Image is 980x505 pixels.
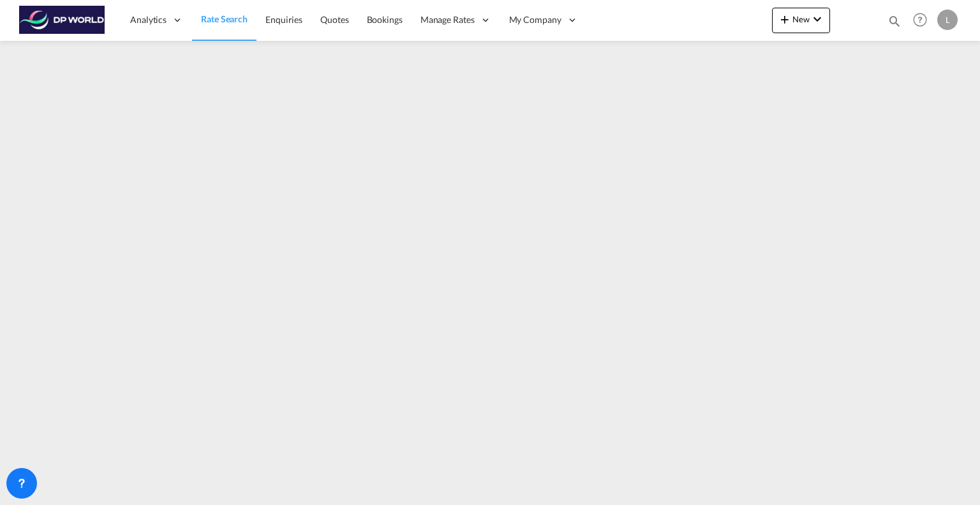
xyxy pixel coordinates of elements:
span: Manage Rates [420,13,475,26]
div: L [937,10,958,30]
button: icon-plus 400-fgNewicon-chevron-down [772,8,830,33]
span: New [777,14,825,24]
span: Analytics [130,13,167,26]
span: Enquiries [265,14,302,25]
div: Help [909,9,937,32]
img: c08ca190194411f088ed0f3ba295208c.png [19,6,105,34]
span: Quotes [320,14,348,25]
span: Bookings [367,14,403,25]
span: My Company [509,13,561,26]
span: Help [909,9,931,31]
md-icon: icon-chevron-down [810,11,825,27]
md-icon: icon-magnify [887,14,902,28]
div: icon-magnify [887,14,902,33]
span: Rate Search [201,13,248,24]
md-icon: icon-plus 400-fg [777,11,792,27]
